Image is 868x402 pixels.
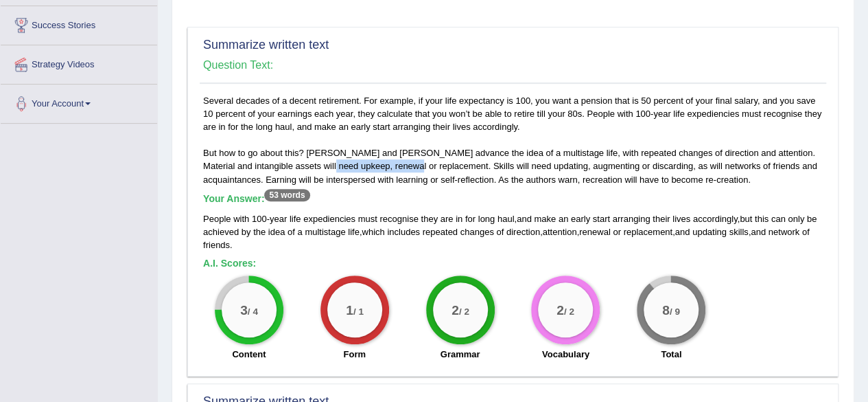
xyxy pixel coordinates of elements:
span: must [358,214,377,224]
big: 8 [662,302,670,317]
span: recognise [379,214,418,224]
span: friends [203,240,230,250]
label: Grammar [441,348,480,361]
span: life [290,214,301,224]
b: Your Answer: [203,193,310,204]
span: for [465,214,476,224]
span: or [613,227,621,237]
a: Your Account [1,85,157,119]
span: their [653,214,670,224]
span: a [297,227,302,237]
span: updating [692,227,727,237]
span: repeated [423,227,458,237]
big: 2 [451,302,459,317]
span: achieved [203,227,239,237]
span: make [534,214,556,224]
label: Form [343,348,366,361]
span: of [802,227,810,237]
span: year [270,214,287,224]
span: multistage [305,227,345,237]
small: / 2 [458,306,469,317]
span: arranging [613,214,650,224]
span: with [233,214,249,224]
h2: Summarize written text [203,38,823,52]
span: attention [543,227,577,237]
span: and [517,214,532,224]
span: accordingly [693,214,738,224]
span: replacement [623,227,672,237]
span: includes [387,227,420,237]
span: lives [672,214,690,224]
label: Total [661,348,681,361]
span: and [751,227,766,237]
h4: Question Text: [203,59,823,71]
small: / 1 [353,306,364,317]
span: haul [497,214,515,224]
span: network [769,227,800,237]
span: in [456,214,462,224]
label: Content [232,348,266,361]
span: be [807,214,817,224]
span: long [478,214,495,224]
span: this [755,214,769,224]
span: they [421,214,438,224]
span: which [362,227,384,237]
span: direction [506,227,540,237]
span: People [203,214,231,224]
small: / 9 [670,306,680,317]
span: start [593,214,610,224]
big: 3 [240,302,248,317]
span: can [771,214,786,224]
span: early [571,214,590,224]
span: but [740,214,752,224]
span: of [288,227,295,237]
big: 1 [346,302,353,317]
span: idea [268,227,285,237]
a: Success Stories [1,6,157,41]
span: the [253,227,266,237]
span: and [675,227,690,237]
label: Vocabulary [542,348,589,361]
span: by [242,227,251,237]
div: Several decades of a decent retirement. For example, if your life expectancy is 100, you want a p... [200,94,826,369]
span: only [788,214,804,224]
span: an [559,214,568,224]
span: renewal [579,227,611,237]
b: A.I. Scores: [203,258,256,269]
big: 2 [556,302,564,317]
span: life [348,227,360,237]
small: / 4 [248,306,258,317]
span: expediencies [303,214,355,224]
span: skills [729,227,748,237]
a: Strategy Videos [1,45,157,80]
sup: 53 words [264,189,309,201]
small: / 2 [564,306,574,317]
span: changes [460,227,494,237]
span: 100 [252,214,267,224]
span: of [496,227,504,237]
div: - , , , , , , , . [203,212,823,252]
span: are [441,214,454,224]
